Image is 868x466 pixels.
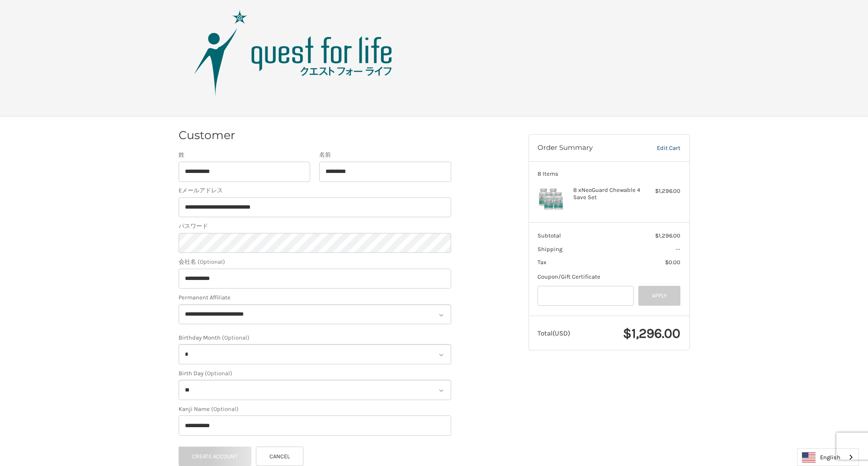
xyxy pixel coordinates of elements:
[179,333,451,342] label: Birthday Month
[179,447,252,466] button: Create Account
[538,286,634,306] input: Gift Certificate or Coupon Code
[205,370,232,377] small: (Optional)
[222,334,250,341] small: (Optional)
[256,447,304,466] a: Cancel
[538,259,547,266] span: Tax
[179,186,451,195] label: Eメールアドレス
[655,232,680,239] span: $1,296.00
[623,325,680,341] span: $1,296.00
[211,405,239,412] small: (Optional)
[179,150,311,159] label: 姓
[179,257,451,266] label: 会社名
[573,186,642,201] h4: 8 x NeoGuard Chewable 4 Save Set
[179,293,451,302] label: Permanent Affiliate
[538,246,562,252] span: Shipping
[676,246,680,252] span: --
[665,259,680,266] span: $0.00
[319,150,451,159] label: 名前
[538,329,570,337] span: Total (USD)
[538,232,561,239] span: Subtotal
[638,286,681,306] button: Apply
[179,369,451,378] label: Birth Day
[179,405,451,414] label: Kanji Name
[179,128,235,142] h2: Customer
[538,272,680,281] div: Coupon/Gift Certificate
[198,258,225,265] small: (Optional)
[638,144,680,153] a: Edit Cart
[180,8,406,98] img: Quest Group
[645,186,680,196] div: $1,296.00
[179,222,451,231] label: パスワード
[538,170,680,177] h3: 8 Items
[538,144,638,153] h3: Order Summary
